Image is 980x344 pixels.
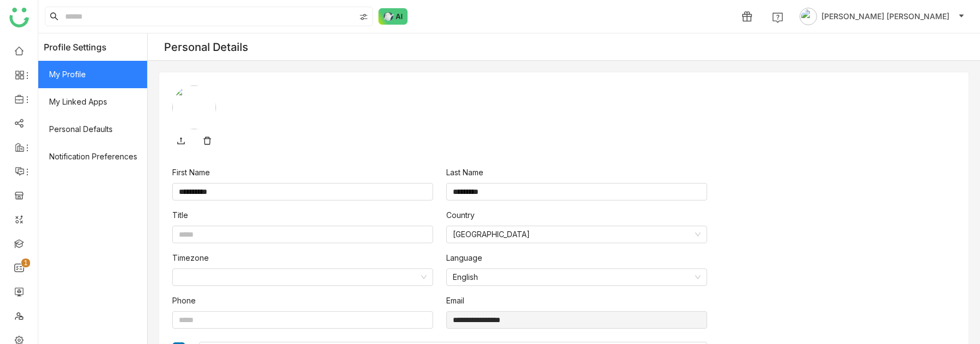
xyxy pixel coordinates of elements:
[172,209,188,221] label: Title
[446,295,464,307] label: Email
[164,41,248,54] div: Personal Details
[24,257,28,268] p: 1
[772,12,783,23] img: help.svg
[800,8,817,25] img: avatar
[38,33,147,61] header: Profile Settings
[359,13,368,21] img: search-type.svg
[446,252,482,264] label: Language
[172,295,196,307] label: Phone
[797,8,967,25] button: [PERSON_NAME] [PERSON_NAME]
[9,8,29,27] img: logo
[172,252,209,264] label: Timezone
[172,167,210,179] label: First Name
[172,85,216,129] img: 684a9b57de261c4b36a3d29f
[446,209,475,221] label: Country
[821,10,949,22] span: [PERSON_NAME] [PERSON_NAME]
[38,61,147,88] span: My Profile
[38,88,147,116] span: My Linked Apps
[38,116,147,143] span: Personal Defaults
[453,226,701,243] nz-select-item: United States
[378,8,408,25] img: ask-buddy-normal.svg
[446,167,483,179] label: Last Name
[38,143,147,170] span: Notification Preferences
[453,269,701,285] nz-select-item: English
[21,259,30,267] nz-badge-sup: 1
